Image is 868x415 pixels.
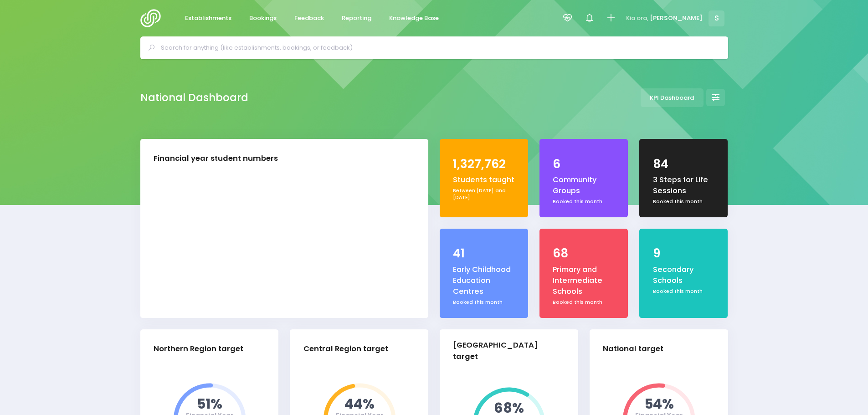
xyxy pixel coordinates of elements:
[603,343,663,355] div: National target
[653,288,715,295] div: Booked this month
[653,245,715,262] div: 9
[382,10,447,27] a: Knowledge Base
[453,264,515,297] div: Early Childhood Education Centres
[185,14,231,23] span: Establishments
[303,343,388,355] div: Central Region target
[342,14,371,23] span: Reporting
[140,92,248,104] h2: National Dashboard
[653,264,715,287] div: Secondary Schools
[641,88,704,107] a: KPI Dashboard
[178,10,239,27] a: Establishments
[653,155,715,173] div: 84
[294,14,324,23] span: Feedback
[653,174,715,197] div: 3 Steps for Life Sessions
[154,343,243,355] div: Northern Region target
[249,14,277,23] span: Bookings
[650,14,703,23] span: [PERSON_NAME]
[161,41,715,55] input: Search for anything (like establishments, bookings, or feedback)
[453,340,557,363] div: [GEOGRAPHIC_DATA] target
[453,245,515,262] div: 41
[389,14,439,23] span: Knowledge Base
[154,153,278,164] div: Financial year student numbers
[553,174,615,197] div: Community Groups
[553,264,615,297] div: Primary and Intermediate Schools
[334,10,379,27] a: Reporting
[653,198,715,205] div: Booked this month
[553,299,615,306] div: Booked this month
[242,10,284,27] a: Bookings
[453,174,515,185] div: Students taught
[626,14,648,23] span: Kia ora,
[709,10,724,26] span: S
[553,155,615,173] div: 6
[453,299,515,306] div: Booked this month
[453,187,515,201] div: Between [DATE] and [DATE]
[287,10,332,27] a: Feedback
[453,155,515,173] div: 1,327,762
[140,9,166,27] img: Logo
[553,245,615,262] div: 68
[553,198,615,205] div: Booked this month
